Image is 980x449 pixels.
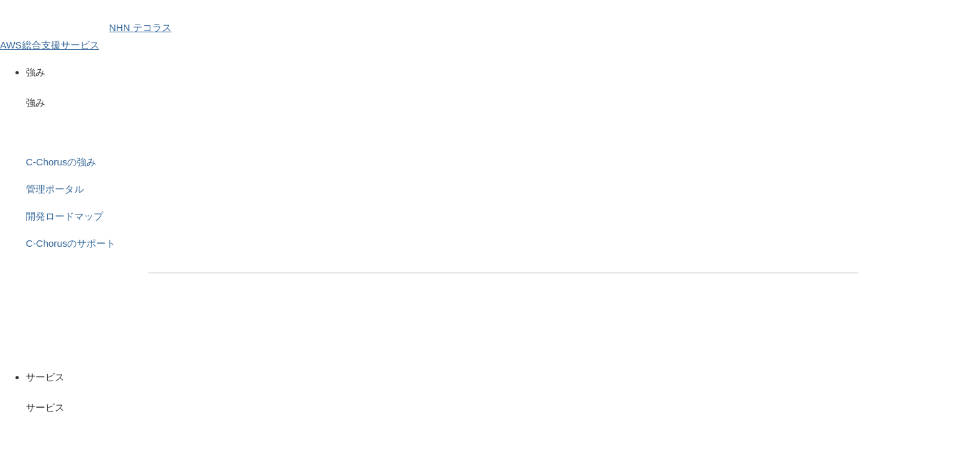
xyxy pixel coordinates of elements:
p: サービス [26,368,980,386]
a: 資料を請求する [289,294,497,326]
p: サービス [26,399,980,416]
a: まずは相談する [510,294,717,326]
a: 管理ポータル [26,183,84,194]
a: 開発ロードマップ [26,211,103,222]
p: 強み [26,63,980,81]
p: 強み [26,94,980,111]
a: C-Chorusのサポート [26,238,115,249]
a: C-Chorusの強み [26,156,96,167]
